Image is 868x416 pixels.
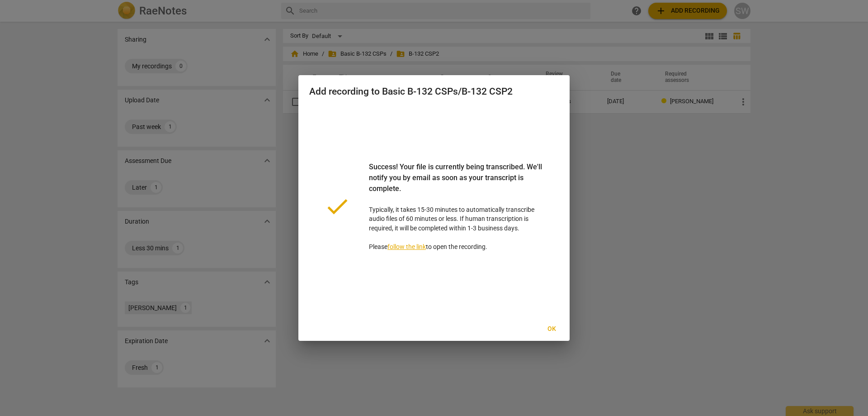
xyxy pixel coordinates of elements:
[387,243,426,250] a: follow the link
[369,162,544,205] div: Success! Your file is currently being transcribed. We'll notify you by email as soon as your tran...
[324,193,351,220] span: done
[537,321,566,337] button: Ok
[309,86,559,97] h2: Add recording to Basic B-132 CSPs/B-132 CSP2
[369,162,544,252] p: Typically, it takes 15-30 minutes to automatically transcribe audio files of 60 minutes or less. ...
[544,325,559,334] span: Ok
